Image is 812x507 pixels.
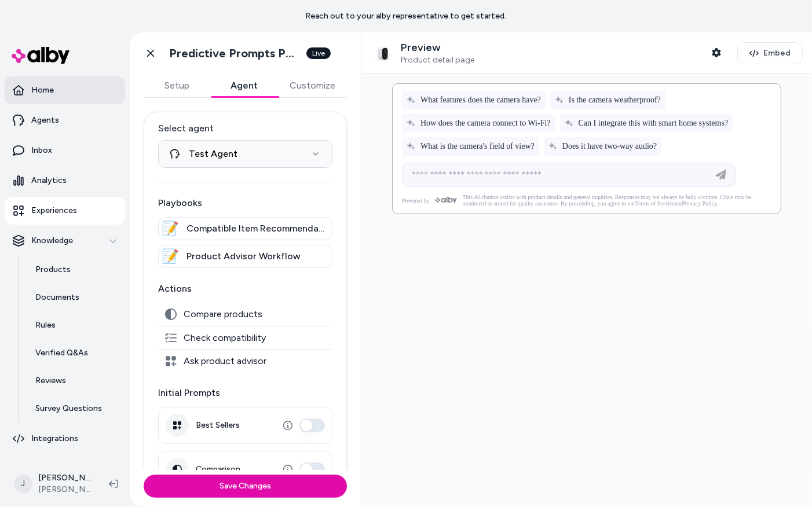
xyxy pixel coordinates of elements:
a: Survey Questions [24,395,125,422]
a: Agents [5,106,125,134]
button: Agent [211,74,278,97]
span: Compatible Item Recommendation [186,222,325,236]
div: 📝 [161,219,180,238]
a: Inbox [5,137,125,164]
div: 📝 [161,247,180,266]
label: Select agent [158,122,332,135]
button: Embed [737,42,803,64]
span: Compare products [184,308,262,320]
p: [PERSON_NAME] [38,472,90,484]
p: Initial Prompts [158,386,332,400]
img: alby Logo [12,47,70,64]
a: Experiences [5,197,125,225]
span: [PERSON_NAME] Prod [38,484,90,495]
span: Check compatibility [184,332,266,344]
button: Knowledge [5,227,125,255]
button: Save Changes [144,475,347,498]
a: Analytics [5,167,125,194]
span: J [14,475,32,493]
p: Survey Questions [35,403,102,414]
a: Verified Q&As [24,339,125,367]
label: Comparison [196,464,240,475]
h1: Predictive Prompts PDP [169,46,299,61]
p: Products [35,264,71,275]
button: J[PERSON_NAME][PERSON_NAME] Prod [7,465,100,502]
p: Integrations [31,433,78,444]
p: Knowledge [31,235,73,247]
button: Customize [278,74,347,97]
a: Products [24,256,125,284]
div: Live [306,47,331,59]
p: Rules [35,319,56,331]
p: Playbooks [158,196,332,210]
a: Documents [24,284,125,311]
label: Best Sellers [196,420,240,431]
a: Reviews [24,367,125,395]
button: Setup [144,74,211,97]
a: Home [5,76,125,104]
span: Embed [763,47,791,59]
a: Integrations [5,425,125,453]
p: Verified Q&As [35,347,88,359]
a: Rules [24,311,125,339]
p: Agents [31,115,59,126]
span: Product Advisor Workflow [186,249,301,263]
p: Home [31,84,54,96]
p: Preview [401,41,474,54]
p: Inbox [31,145,52,156]
img: Essential Outdoor XL 2K - 1 Camera Kit (Dummy for Promo Page) [371,42,394,65]
span: Product detail page [401,55,474,65]
p: Analytics [31,175,67,186]
p: Reach out to your alby representative to get started. [306,10,507,22]
span: Ask product advisor [184,355,266,367]
p: Experiences [31,205,77,216]
p: Documents [35,292,79,303]
p: Actions [158,282,332,296]
p: Reviews [35,375,66,387]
